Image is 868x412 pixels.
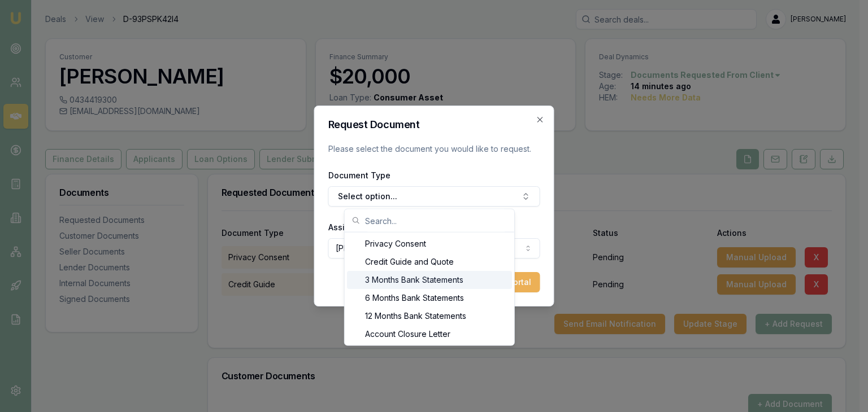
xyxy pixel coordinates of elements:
div: 3 Months Bank Statements [347,271,512,289]
div: 12 Months Bank Statements [347,307,512,325]
label: Document Type [328,170,390,180]
p: Please select the document you would like to request. [328,143,540,155]
div: Search... [345,233,514,345]
div: 6 Months Bank Statements [347,289,512,307]
div: Accountant Financials [347,343,512,361]
div: Privacy Consent [347,235,512,253]
button: Select option... [328,186,540,207]
input: Search... [365,209,507,232]
h2: Request Document [328,120,540,130]
div: Account Closure Letter [347,325,512,343]
label: Assigned Client [328,222,390,232]
div: Credit Guide and Quote [347,253,512,271]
